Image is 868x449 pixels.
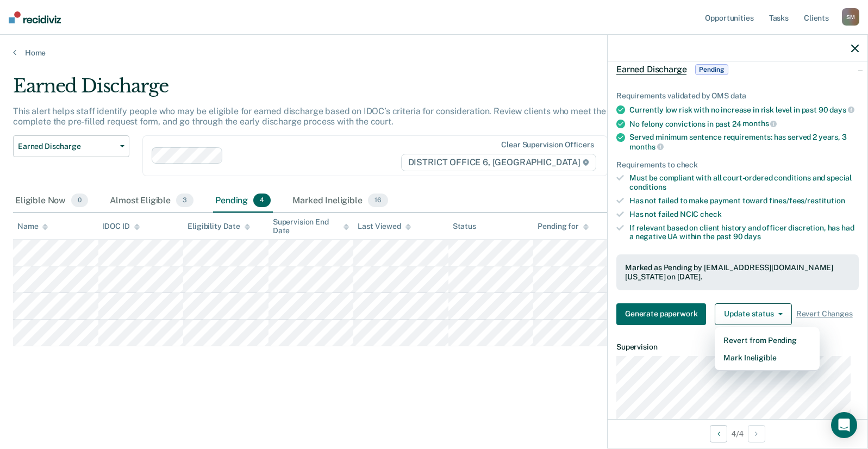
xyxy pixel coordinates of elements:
span: Pending [695,64,728,75]
div: Eligible Now [13,189,90,213]
span: 4 [253,194,271,208]
div: Has not failed NCIC [629,210,859,219]
div: Earned DischargePending [608,52,867,87]
div: Marked as Pending by [EMAIL_ADDRESS][DOMAIN_NAME][US_STATE] on [DATE]. [625,263,850,282]
dt: Supervision [616,342,859,352]
div: Served minimum sentence requirements: has served 2 years, 3 [629,133,859,151]
span: days [744,232,760,241]
span: 3 [176,194,193,208]
button: Revert from Pending [715,332,820,349]
div: Clear supervision officers [501,140,594,149]
p: This alert helps staff identify people who may be eligible for earned discharge based on IDOC’s c... [13,106,638,127]
div: Earned Discharge [13,75,664,106]
div: Last Viewed [358,222,410,231]
div: Marked Ineligible [290,189,390,213]
div: IDOC ID [103,222,140,231]
span: Earned Discharge [18,142,116,151]
div: Must be compliant with all court-ordered conditions and special [629,173,859,192]
a: Home [13,48,855,58]
button: Previous Opportunity [710,425,727,442]
span: months [629,142,664,151]
div: 4 / 4 [608,419,867,448]
span: days [829,105,854,114]
span: conditions [629,183,666,191]
span: fines/fees/restitution [769,196,845,205]
button: Generate paperwork [616,303,706,325]
div: Has not failed to make payment toward [629,196,859,205]
div: Pending for [538,222,588,231]
span: Revert Changes [796,309,853,319]
button: Mark Ineligible [715,349,820,366]
img: Recidiviz [9,11,61,23]
div: Requirements to check [616,160,859,170]
span: Earned Discharge [616,64,686,75]
div: Requirements validated by OMS data [616,91,859,101]
div: Name [17,222,48,231]
div: Currently low risk with no increase in risk level in past 90 [629,105,859,115]
div: Pending [213,189,273,213]
span: months [742,119,777,128]
button: Next Opportunity [748,425,765,442]
div: If relevant based on client history and officer discretion, has had a negative UA within the past 90 [629,223,859,242]
div: Almost Eligible [108,189,196,213]
div: Supervision End Date [273,217,349,236]
a: Navigate to form link [616,303,710,325]
span: 0 [71,194,88,208]
span: DISTRICT OFFICE 6, [GEOGRAPHIC_DATA] [401,154,596,171]
div: Eligibility Date [188,222,250,231]
button: Update status [715,303,791,325]
div: No felony convictions in past 24 [629,119,859,129]
div: S M [842,8,859,26]
span: check [700,210,721,219]
div: Open Intercom Messenger [831,412,857,438]
div: Status [453,222,476,231]
span: 16 [368,194,388,208]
